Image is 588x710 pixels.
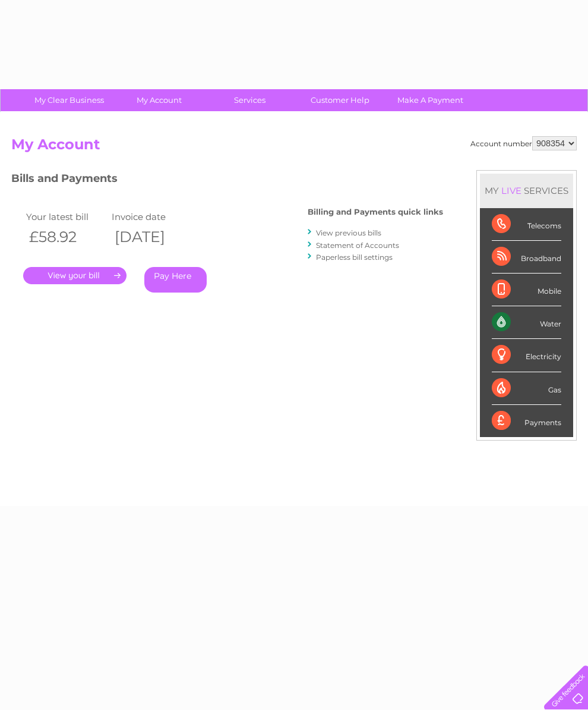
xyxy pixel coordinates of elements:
a: My Clear Business [20,89,118,111]
a: View previous bills [316,228,381,237]
th: [DATE] [109,225,194,249]
a: Statement of Accounts [316,241,399,250]
div: LIVE [499,185,524,196]
a: My Account [110,89,208,111]
a: Pay Here [144,267,207,293]
div: Payments [492,405,561,437]
a: Paperless bill settings [316,253,393,262]
div: Telecoms [492,208,561,241]
div: Broadband [492,241,561,274]
div: Gas [492,372,561,405]
div: Account number [470,136,577,150]
a: Services [201,89,299,111]
h3: Bills and Payments [11,170,443,191]
h4: Billing and Payments quick links [308,208,443,216]
a: . [23,267,127,284]
td: Your latest bill [23,209,109,225]
a: Customer Help [291,89,389,111]
th: £58.92 [23,225,109,249]
div: MY SERVICES [480,174,573,208]
a: Make A Payment [381,89,479,111]
div: Electricity [492,339,561,372]
div: Water [492,306,561,339]
h2: My Account [11,136,577,159]
td: Invoice date [109,209,194,225]
div: Mobile [492,274,561,306]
